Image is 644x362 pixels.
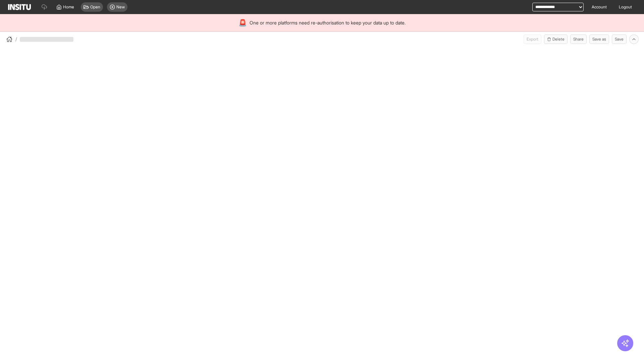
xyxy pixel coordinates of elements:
[524,35,541,44] span: Can currently only export from Insights reports.
[589,35,609,44] button: Save as
[90,4,100,10] span: Open
[5,35,17,43] button: /
[8,4,31,10] img: Logo
[238,18,247,27] div: 🚨
[570,35,587,44] button: Share
[116,4,125,10] span: New
[63,4,74,10] span: Home
[524,35,541,44] button: Export
[15,36,17,43] span: /
[250,19,406,26] span: One or more platforms need re-authorisation to keep your data up to date.
[544,35,568,44] button: Delete
[612,35,627,44] button: Save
